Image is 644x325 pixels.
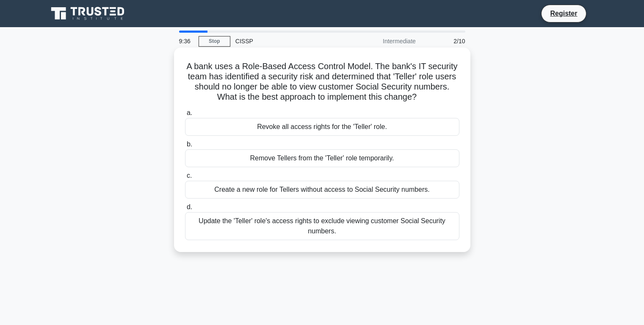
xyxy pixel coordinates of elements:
[174,33,199,50] div: 9:36
[184,61,460,103] h5: A bank uses a Role-Based Access Control Model. The bank's IT security team has identified a secur...
[185,181,459,199] div: Create a new role for Tellers without access to Social Security numbers.
[185,118,459,136] div: Revoke all access rights for the 'Teller' role.
[421,33,470,50] div: 2/10
[199,36,230,47] a: Stop
[347,33,421,50] div: Intermediate
[185,212,459,240] div: Update the 'Teller' role's access rights to exclude viewing customer Social Security numbers.
[230,33,347,50] div: CISSP
[187,140,192,148] span: b.
[187,203,192,210] span: d.
[187,109,192,116] span: a.
[545,8,582,19] a: Register
[187,172,192,179] span: c.
[185,149,459,167] div: Remove Tellers from the 'Teller' role temporarily.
